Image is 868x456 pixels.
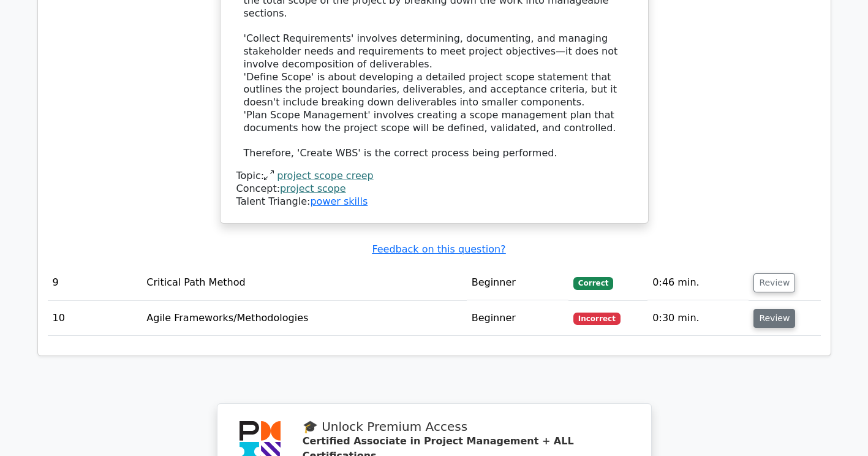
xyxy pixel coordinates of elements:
[467,301,568,336] td: Beginner
[277,170,374,181] a: project scope creep
[310,196,368,207] a: power skills
[142,301,466,336] td: Agile Frameworks/Methodologies
[753,273,795,292] button: Review
[467,265,568,300] td: Beginner
[753,309,795,328] button: Review
[372,243,505,255] a: Feedback on this question?
[573,277,613,289] span: Correct
[236,170,632,183] div: Topic:
[280,183,346,194] a: project scope
[647,265,749,300] td: 0:46 min.
[573,313,621,325] span: Incorrect
[48,265,142,300] td: 9
[647,301,749,336] td: 0:30 min.
[48,301,142,336] td: 10
[142,265,466,300] td: Critical Path Method
[236,183,632,196] div: Concept:
[236,170,632,208] div: Talent Triangle:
